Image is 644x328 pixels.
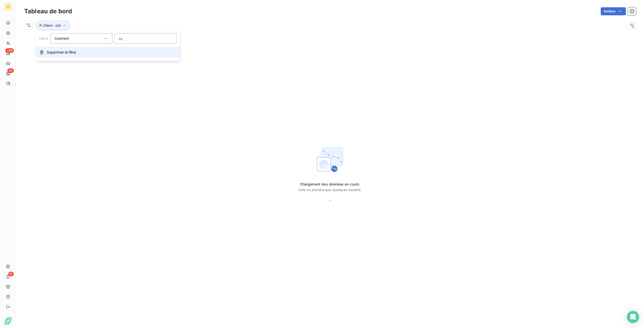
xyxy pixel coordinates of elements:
button: Client : cch [36,21,70,30]
img: First time [314,144,346,176]
span: Client : cch [43,23,61,27]
button: Actions [601,7,626,15]
span: Contient [55,36,69,40]
span: Chargement des données en cours. [298,182,362,187]
span: 30 [7,68,14,73]
img: Logo LeanPay [4,317,12,325]
span: Supprimer le filtre [47,50,76,55]
span: Client [39,36,48,40]
span: 51 [8,272,14,276]
span: +99 [5,48,14,53]
input: placeholder [114,33,177,44]
button: Supprimer le filtre [36,47,180,58]
div: TT [4,3,12,11]
h3: Tableau de bord [24,7,72,16]
div: Open Intercom Messenger [627,311,639,323]
span: Cela ne prendra que quelques instants. [298,188,362,192]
